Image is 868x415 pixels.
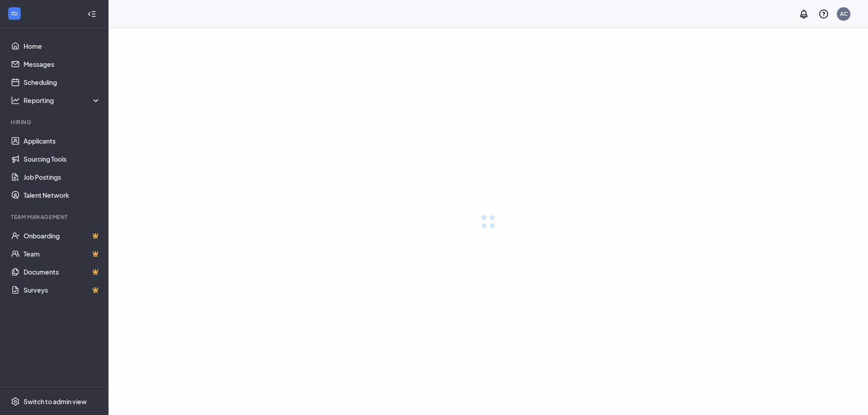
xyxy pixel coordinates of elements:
[818,9,829,19] svg: QuestionInfo
[11,118,99,126] div: Hiring
[11,213,99,221] div: Team Management
[24,397,87,406] div: Switch to admin view
[24,96,101,105] div: Reporting
[10,9,19,18] svg: WorkstreamLogo
[798,9,809,19] svg: Notifications
[11,397,20,406] svg: Settings
[24,132,101,150] a: Applicants
[24,37,101,55] a: Home
[24,245,101,263] a: TeamCrown
[24,168,101,186] a: Job Postings
[24,55,101,73] a: Messages
[24,186,101,204] a: Talent Network
[87,9,96,19] svg: Collapse
[24,150,101,168] a: Sourcing Tools
[24,263,101,281] a: DocumentsCrown
[24,73,101,91] a: Scheduling
[11,96,20,105] svg: Analysis
[24,281,101,299] a: SurveysCrown
[24,227,101,245] a: OnboardingCrown
[840,10,848,18] div: AC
